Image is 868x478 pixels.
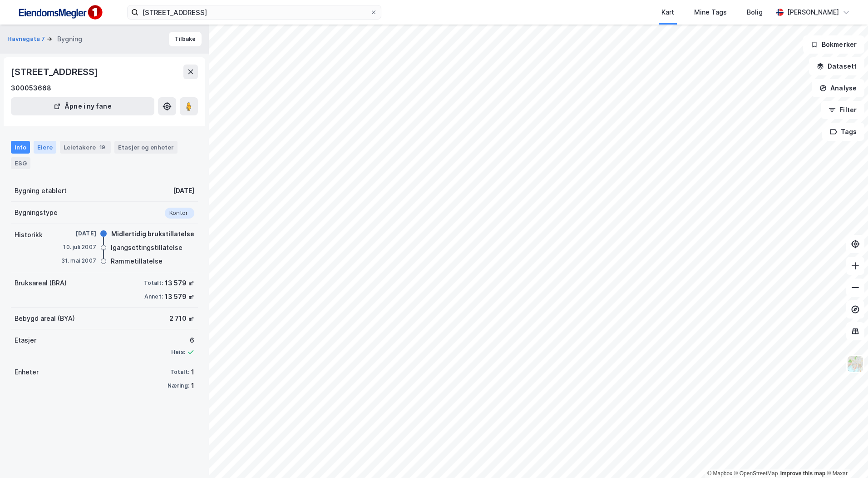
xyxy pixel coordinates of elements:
div: Info [11,141,30,154]
div: 1 [191,367,194,378]
div: Annet: [144,293,163,300]
div: Enheter [15,367,39,378]
div: Bruksareal (BRA) [15,278,67,289]
input: Søk på adresse, matrikkel, gårdeiere, leietakere eller personer [138,5,370,19]
div: Bolig [747,7,763,18]
a: Mapbox [707,470,732,477]
button: Bokmerker [803,35,864,54]
button: Havnegata 7 [7,35,47,44]
div: Totalt: [144,279,163,287]
div: Kart [661,7,674,18]
button: Åpne i ny fane [11,97,154,115]
a: OpenStreetMap [734,470,778,477]
button: Filter [821,101,864,119]
a: Improve this map [780,470,825,477]
iframe: Chat Widget [823,434,868,478]
div: [STREET_ADDRESS] [11,65,100,79]
div: Kontrollprogram for chat [823,434,868,478]
div: Bygning etablert [15,185,67,196]
div: Igangsettingstillatelse [111,242,182,253]
div: Mine Tags [694,7,727,18]
div: Historikk [15,229,43,240]
div: [DATE] [60,229,96,238]
div: Bygning [57,34,82,45]
div: Etasjer og enheter [118,143,174,151]
div: Etasjer [15,335,36,346]
div: [PERSON_NAME] [787,7,839,18]
div: 1 [191,380,194,391]
div: Rammetillatelse [111,256,163,267]
div: 10. juli 2007 [60,243,96,251]
div: 6 [171,335,194,346]
div: 19 [98,143,107,152]
img: Z [847,355,864,373]
img: F4PB6Px+NJ5v8B7XTbfpPpyloAAAAASUVORK5CYII= [15,2,105,23]
div: 13 579 ㎡ [165,291,194,302]
div: 300053668 [11,83,51,94]
div: Eiere [34,141,56,154]
div: Næring: [168,382,189,389]
div: Bebygd areal (BYA) [15,313,75,324]
div: 13 579 ㎡ [165,278,194,289]
div: Heis: [171,349,185,356]
div: ESG [11,157,30,169]
div: Leietakere [60,141,111,154]
div: Midlertidig brukstillatelse [111,229,194,239]
button: Datasett [809,57,864,75]
button: Tilbake [169,32,202,46]
div: Totalt: [170,368,189,376]
div: 2 710 ㎡ [169,313,194,324]
div: [DATE] [173,185,194,196]
button: Analyse [812,79,864,97]
div: Bygningstype [15,207,58,218]
button: Tags [822,123,864,141]
div: 31. mai 2007 [60,257,96,265]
